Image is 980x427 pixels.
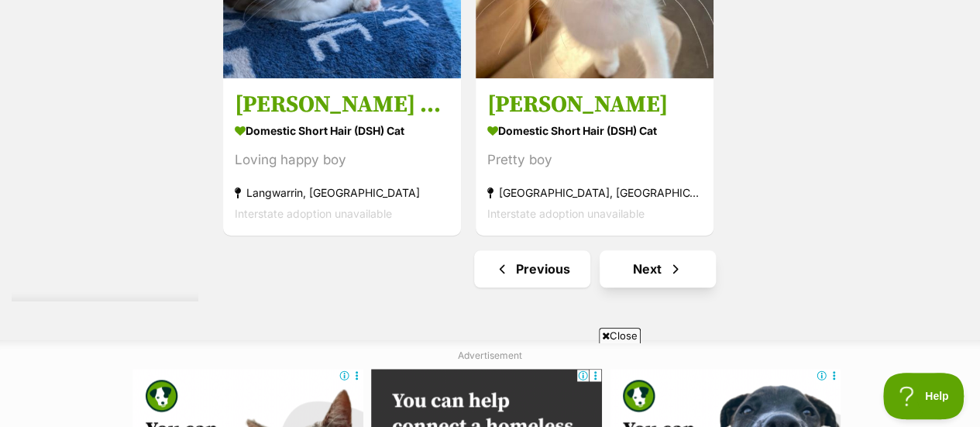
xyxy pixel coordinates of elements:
div: Pretty boy [487,149,702,170]
a: [PERSON_NAME] Domestic Short Hair (DSH) Cat Pretty boy [GEOGRAPHIC_DATA], [GEOGRAPHIC_DATA] Inter... [476,77,714,235]
a: [PERSON_NAME] meet me@hastings petstock Domestic Short Hair (DSH) Cat Loving happy boy Langwarrin... [223,77,461,235]
h3: [PERSON_NAME] [487,89,702,119]
div: Loving happy boy [235,149,449,170]
strong: [GEOGRAPHIC_DATA], [GEOGRAPHIC_DATA] [487,181,702,202]
strong: Domestic Short Hair (DSH) Cat [487,119,702,141]
span: Interstate adoption unavailable [235,206,392,219]
a: Next page [600,250,716,288]
a: Previous page [474,250,590,288]
strong: Domestic Short Hair (DSH) Cat [235,119,449,141]
span: Interstate adoption unavailable [487,206,645,219]
h3: [PERSON_NAME] meet me@hastings petstock [235,89,449,119]
iframe: Help Scout Beacon - Open [883,373,965,419]
strong: Langwarrin, [GEOGRAPHIC_DATA] [235,181,449,202]
span: Close [599,328,641,343]
iframe: Advertisement [115,350,866,419]
nav: Pagination [222,250,968,288]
